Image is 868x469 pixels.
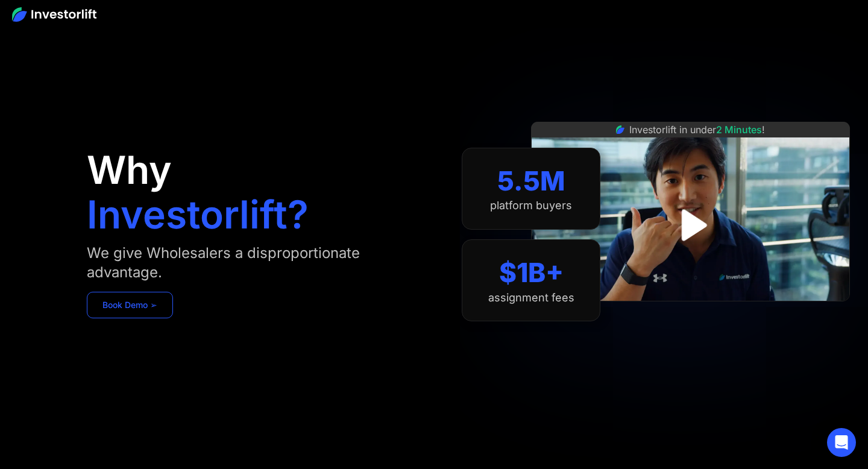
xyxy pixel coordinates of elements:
h1: Investorlift? [87,195,309,234]
div: $1B+ [499,257,564,289]
span: 2 Minutes [716,124,762,136]
div: Investorlift in under ! [629,122,765,137]
div: assignment fees [488,291,574,304]
a: open lightbox [664,198,717,252]
div: We give Wholesalers a disproportionate advantage. [87,244,395,282]
a: Book Demo ➢ [87,292,173,318]
div: 5.5M [497,165,565,197]
iframe: Customer reviews powered by Trustpilot [600,307,781,322]
div: platform buyers [490,199,572,212]
h1: Why [87,151,172,189]
div: Open Intercom Messenger [827,428,856,457]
